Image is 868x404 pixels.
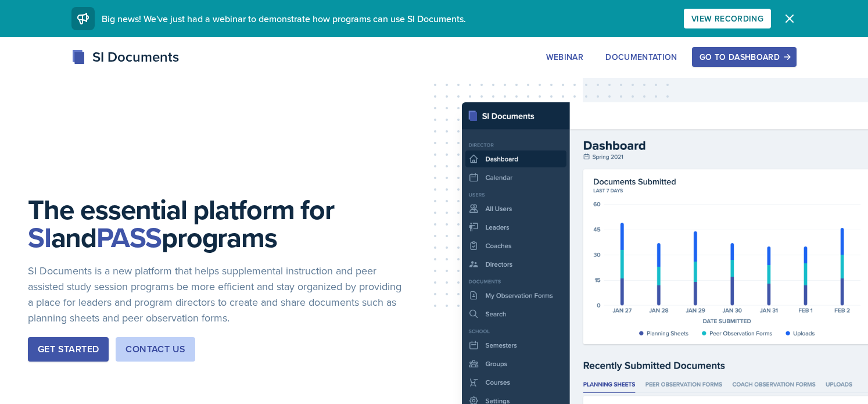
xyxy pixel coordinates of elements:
[700,52,789,62] div: Go to Dashboard
[71,47,179,67] div: SI Documents
[28,337,109,362] button: Get Started
[546,52,583,62] div: Webinar
[102,12,466,25] span: Big news! We've just had a webinar to demonstrate how programs can use SI Documents.
[116,337,195,362] button: Contact Us
[692,47,797,67] button: Go to Dashboard
[691,14,763,23] div: View Recording
[38,342,99,356] div: Get Started
[125,342,185,356] div: Contact Us
[605,52,677,62] div: Documentation
[684,9,771,28] button: View Recording
[598,47,685,67] button: Documentation
[539,47,591,67] button: Webinar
